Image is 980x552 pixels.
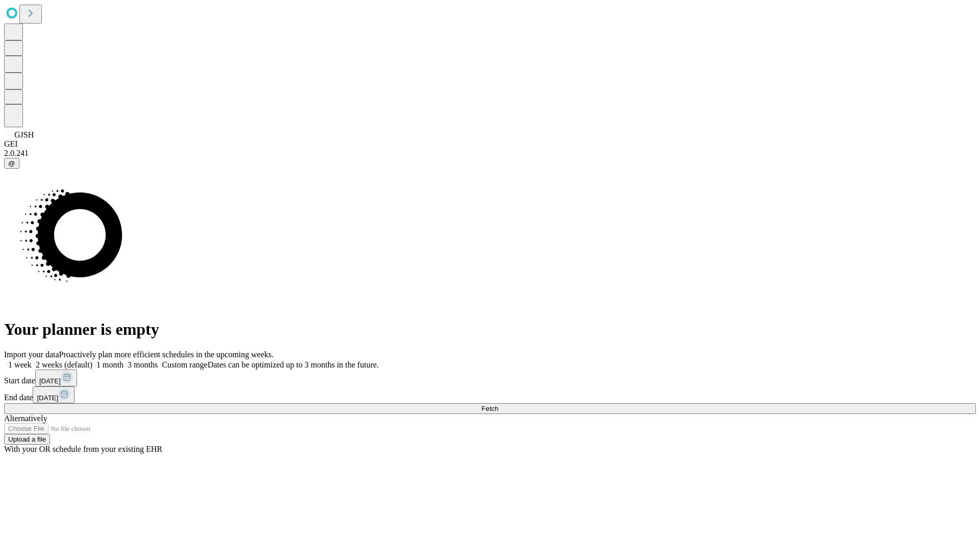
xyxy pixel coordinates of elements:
span: Dates can be optimized up to 3 months in the future. [208,360,379,369]
div: 2.0.241 [4,149,976,158]
span: [DATE] [39,377,61,385]
button: @ [4,158,19,169]
span: Alternatively [4,414,47,423]
span: Proactively plan more efficient schedules in the upcoming weeks. [59,350,274,359]
div: GEI [4,140,976,149]
button: [DATE] [33,386,75,403]
span: 1 week [8,360,32,369]
span: With your OR schedule from your existing EHR [4,445,162,453]
div: End date [4,386,976,403]
h1: Your planner is empty [4,320,976,339]
button: Fetch [4,403,976,414]
button: Upload a file [4,434,50,445]
button: [DATE] [35,370,77,386]
span: GJSH [14,130,34,139]
span: 1 month [96,360,124,369]
span: [DATE] [37,394,58,402]
span: 2 weeks (default) [36,360,92,369]
span: Custom range [162,360,207,369]
span: Fetch [481,405,498,412]
div: Start date [4,370,976,386]
span: @ [8,159,15,167]
span: 3 months [128,360,158,369]
span: Import your data [4,350,59,359]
